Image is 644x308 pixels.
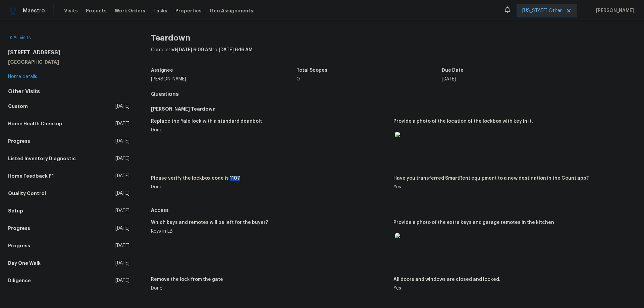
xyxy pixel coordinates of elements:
a: Home details [8,74,37,79]
h5: Due Date [442,68,464,73]
h5: Quality Control [8,190,46,197]
h2: Teardown [151,35,636,41]
h5: Have you transferred SmartRent equipment to a new destination in the Count app? [393,176,589,181]
h5: Provide a photo of the extra keys and garage remotes in the kitchen [393,220,554,225]
span: [DATE] [115,225,129,232]
span: [PERSON_NAME] [593,7,634,14]
h5: Progress [8,225,30,232]
div: [DATE] [442,77,587,81]
span: [DATE] 6:16 AM [219,48,253,52]
h5: Which keys and remotes will be left for the buyer? [151,220,268,225]
h5: Progress [8,242,30,249]
h5: Assignee [151,68,173,73]
div: Keys in LB [151,229,388,234]
h5: Home Health Checkup [8,120,62,127]
div: [PERSON_NAME] [151,77,297,81]
div: 0 [297,77,442,81]
div: Completed: to [151,47,636,64]
a: Progress[DATE] [8,240,129,252]
h5: Remove the lock from the gate [151,277,223,282]
h5: Replace the Yale lock with a standard deadbolt [151,119,262,124]
h5: [GEOGRAPHIC_DATA] [8,59,129,65]
span: [DATE] 6:09 AM [177,48,212,52]
span: Tasks [153,8,167,13]
div: Done [151,185,388,189]
span: Projects [86,7,107,14]
div: Done [151,286,388,291]
a: Setup[DATE] [8,205,129,217]
h5: Progress [8,138,30,144]
div: Yes [393,286,631,291]
span: Visits [64,7,78,14]
h4: Questions [151,91,636,98]
a: Progress[DATE] [8,135,129,147]
span: [DATE] [115,207,129,214]
a: Day One Walk[DATE] [8,257,129,269]
a: Progress[DATE] [8,222,129,234]
h5: [PERSON_NAME] Teardown [151,106,636,112]
span: [DATE] [115,190,129,197]
span: [DATE] [115,260,129,266]
span: [DATE] [115,173,129,179]
a: All visits [8,36,31,40]
span: [DATE] [115,242,129,249]
span: [DATE] [115,103,129,110]
h2: [STREET_ADDRESS] [8,49,129,56]
h5: Total Scopes [297,68,327,73]
h5: Diligence [8,277,31,284]
h5: Listed Inventory Diagnostic [8,155,76,162]
span: [US_STATE] Other [522,7,562,14]
h5: Day One Walk [8,260,41,266]
h5: All doors and windows are closed and locked. [393,277,500,282]
span: Maestro [23,7,45,14]
span: [DATE] [115,138,129,144]
span: [DATE] [115,277,129,284]
span: Properties [175,7,202,14]
h5: Custom [8,103,28,110]
a: Listed Inventory Diagnostic[DATE] [8,152,129,165]
a: Home Feedback P1[DATE] [8,170,129,182]
a: Home Health Checkup[DATE] [8,118,129,130]
h5: Home Feedback P1 [8,173,54,179]
span: [DATE] [115,155,129,162]
span: [DATE] [115,120,129,127]
a: Quality Control[DATE] [8,187,129,199]
h5: Setup [8,207,23,214]
div: Done [151,128,388,132]
h5: Please verify the lockbox code is 1107 [151,176,240,181]
div: Yes [393,185,631,189]
h5: Access [151,207,636,213]
a: Custom[DATE] [8,100,129,112]
a: Diligence[DATE] [8,274,129,287]
h5: Provide a photo of the location of the lockbox with key in it. [393,119,533,124]
span: Geo Assignments [210,7,253,14]
div: Other Visits [8,88,129,95]
span: Work Orders [115,7,145,14]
